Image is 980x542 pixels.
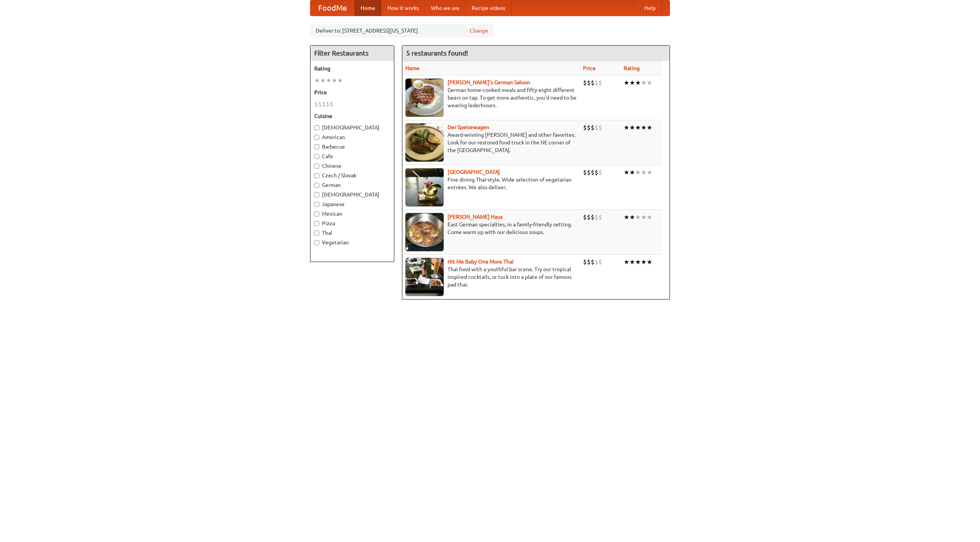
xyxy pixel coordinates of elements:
li: $ [583,168,587,177]
li: ★ [641,123,647,132]
a: [PERSON_NAME]'s German Saloon [448,79,530,85]
a: Hit Me Baby One More Thai [448,259,514,265]
li: $ [326,100,330,108]
li: ★ [647,213,652,221]
li: $ [322,100,326,108]
img: speisewagen.jpg [405,123,444,162]
li: $ [587,213,591,221]
label: Mexican [314,210,390,218]
h4: Filter Restaurants [310,46,394,61]
li: $ [318,100,322,108]
li: ★ [647,168,652,177]
a: FoodMe [310,0,354,16]
input: [DEMOGRAPHIC_DATA] [314,192,319,197]
label: Barbecue [314,143,390,151]
li: ★ [635,213,641,221]
li: $ [587,123,591,132]
li: ★ [624,79,629,87]
li: ★ [629,213,635,221]
input: Barbecue [314,144,319,149]
label: Cafe [314,152,390,160]
li: ★ [641,258,647,266]
label: [DEMOGRAPHIC_DATA] [314,191,390,198]
a: Home [354,0,381,16]
img: esthers.jpg [405,79,444,117]
input: Czech / Slovak [314,173,319,178]
input: Pizza [314,221,319,226]
label: Czech / Slovak [314,172,390,179]
a: Name [405,65,420,71]
img: satay.jpg [405,168,444,206]
input: [DEMOGRAPHIC_DATA] [314,125,319,130]
li: ★ [624,168,629,177]
li: $ [583,123,587,132]
input: Vegetarian [314,240,319,245]
a: Change [470,27,488,34]
input: Chinese [314,164,319,169]
p: German home-cooked meals and fifty-eight different beers on tap. To get more authentic, you'd nee... [405,86,577,109]
li: ★ [629,258,635,266]
a: Recipe videos [465,0,511,16]
input: Japanese [314,202,319,207]
a: [GEOGRAPHIC_DATA] [448,169,500,175]
li: ★ [635,79,641,87]
a: [PERSON_NAME] Haus [448,214,503,220]
label: [DEMOGRAPHIC_DATA] [314,124,390,131]
li: $ [591,258,595,266]
input: Cafe [314,154,319,159]
p: Fine dining Thai-style. Wide selection of vegetarian entrées. We also deliver. [405,176,577,191]
li: ★ [629,79,635,87]
li: $ [591,123,595,132]
li: $ [314,100,318,108]
li: $ [583,79,587,87]
h5: Price [314,88,390,96]
div: Deliver to: [STREET_ADDRESS][US_STATE] [310,24,494,38]
li: ★ [635,258,641,266]
li: ★ [624,258,629,266]
li: $ [595,258,598,266]
label: American [314,133,390,141]
li: $ [330,100,333,108]
li: ★ [635,168,641,177]
li: $ [591,79,595,87]
li: $ [591,168,595,177]
li: $ [587,258,591,266]
li: $ [598,79,602,87]
li: ★ [641,213,647,221]
li: ★ [629,168,635,177]
li: ★ [314,76,320,85]
li: $ [595,123,598,132]
h5: Cuisine [314,112,390,120]
li: ★ [320,76,326,85]
li: $ [587,168,591,177]
li: ★ [326,76,332,85]
li: ★ [629,123,635,132]
img: kohlhaus.jpg [405,213,444,251]
input: Thai [314,231,319,236]
ng-pluralize: 5 restaurants found! [406,49,468,57]
a: Rating [624,65,640,71]
li: ★ [647,258,652,266]
li: ★ [641,168,647,177]
input: Mexican [314,211,319,216]
h5: Rating [314,65,390,72]
a: Help [638,0,662,16]
label: Chinese [314,162,390,170]
li: $ [591,213,595,221]
a: Der Speisewagen [448,124,489,130]
li: $ [598,213,602,221]
label: Japanese [314,200,390,208]
li: ★ [647,79,652,87]
li: $ [587,79,591,87]
li: ★ [332,76,337,85]
li: ★ [337,76,343,85]
input: German [314,183,319,188]
li: $ [598,168,602,177]
a: How it works [381,0,425,16]
label: German [314,181,390,189]
label: Vegetarian [314,239,390,246]
p: Award-winning [PERSON_NAME] and other favorites. Look for our restored food truck in the NE corne... [405,131,577,154]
